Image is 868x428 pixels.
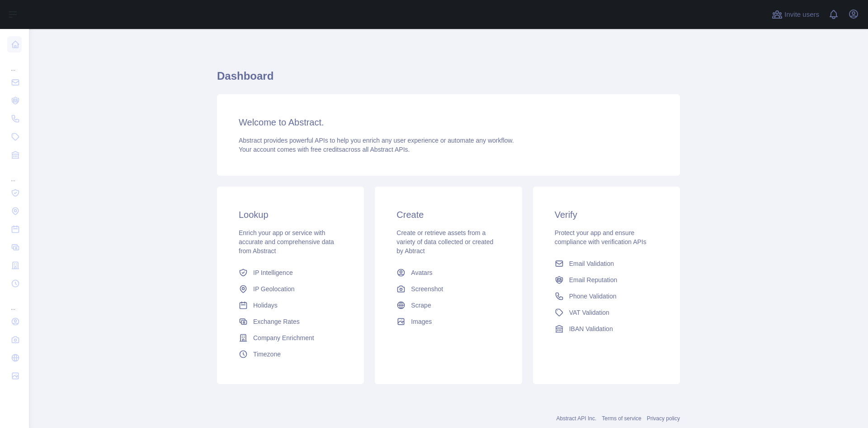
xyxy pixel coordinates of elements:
span: IP Geolocation [253,284,295,293]
div: ... [7,293,22,312]
a: Company Enrichment [235,330,346,346]
span: Screenshot [411,284,443,293]
h3: Welcome to Abstract. [239,116,658,129]
span: Invite users [784,10,819,20]
span: Timezone [253,350,281,359]
a: Images [393,313,504,330]
span: Images [411,317,432,326]
h3: Lookup [239,208,342,221]
span: Protect your app and ensure compliance with verification APIs [555,229,646,245]
span: IBAN Validation [569,324,613,333]
a: Holidays [235,297,346,313]
span: Avatars [411,268,432,277]
span: Email Reputation [569,275,618,284]
a: Email Reputation [551,272,662,288]
span: Abstract provides powerful APIs to help you enrich any user experience or automate any workflow. [239,137,514,144]
span: Scrape [411,301,431,310]
h1: Dashboard [217,69,680,91]
a: VAT Validation [551,304,662,321]
span: free credits [311,146,342,153]
span: Exchange Rates [253,317,300,326]
span: Phone Validation [569,292,617,301]
h3: Create [396,208,500,221]
a: Screenshot [393,281,504,297]
a: Terms of service [602,415,641,422]
span: Company Enrichment [253,333,314,342]
button: Invite users [770,7,821,22]
a: Phone Validation [551,288,662,304]
span: IP Intelligence [253,268,293,277]
a: Timezone [235,346,346,362]
div: ... [7,54,22,72]
a: IP Geolocation [235,281,346,297]
a: Scrape [393,297,504,313]
a: IBAN Validation [551,321,662,337]
a: Avatars [393,264,504,281]
a: Email Validation [551,255,662,272]
div: ... [7,165,22,183]
span: Your account comes with across all Abstract APIs. [239,146,410,153]
a: IP Intelligence [235,264,346,281]
a: Privacy policy [647,415,680,422]
span: Create or retrieve assets from a variety of data collected or created by Abtract [396,229,493,255]
span: Holidays [253,301,278,310]
a: Exchange Rates [235,313,346,330]
span: Enrich your app or service with accurate and comprehensive data from Abstract [239,229,334,255]
span: Email Validation [569,259,614,268]
span: VAT Validation [569,308,609,317]
a: Abstract API Inc. [557,415,597,422]
h3: Verify [555,208,658,221]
